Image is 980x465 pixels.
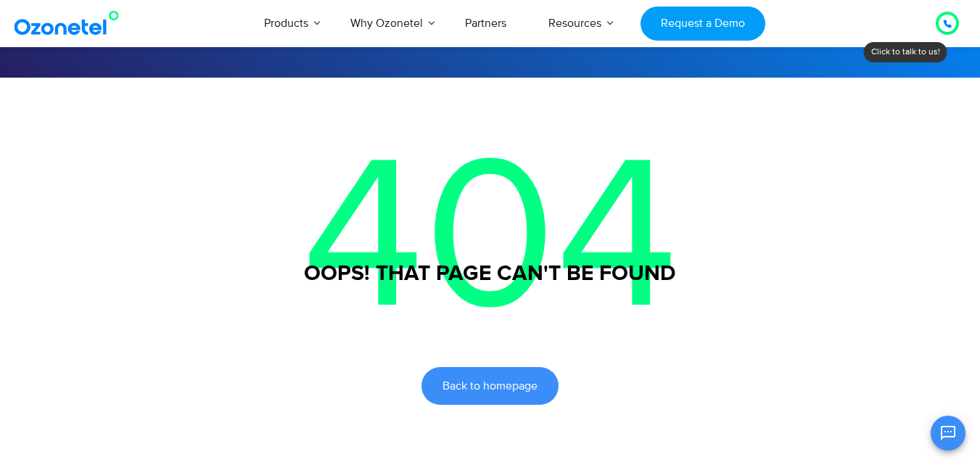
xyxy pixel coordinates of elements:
a: Request a Demo [641,7,765,41]
button: Open chat [931,416,965,450]
span: Back to homepage [442,380,538,392]
h3: Oops! That page can't be found [37,260,944,288]
a: Back to homepage [421,367,559,405]
p: 404 [37,78,944,403]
